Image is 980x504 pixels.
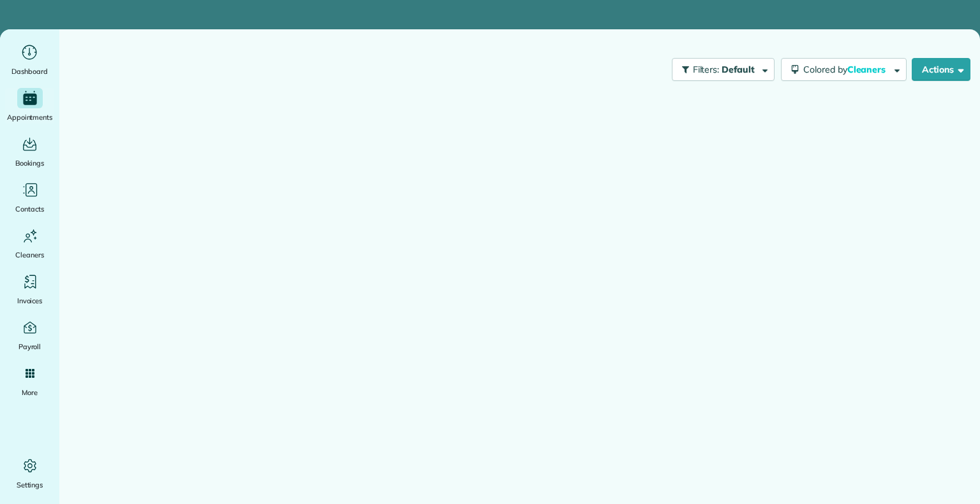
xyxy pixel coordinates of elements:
[5,271,54,307] a: Invoices
[15,248,44,261] span: Cleaners
[7,111,53,124] span: Appointments
[15,157,45,169] span: Bookings
[912,58,970,81] button: Actions
[665,58,775,81] a: Filters: Default
[847,64,888,75] span: Cleaners
[693,64,720,75] span: Filters:
[22,386,38,399] span: More
[5,456,54,491] a: Settings
[15,203,44,215] span: Contacts
[5,88,54,124] a: Appointments
[11,65,48,78] span: Dashboard
[5,134,54,169] a: Bookings
[781,58,907,81] button: Colored byCleaners
[5,180,54,215] a: Contacts
[803,64,890,75] span: Colored by
[5,42,54,78] a: Dashboard
[722,64,755,75] span: Default
[17,294,43,307] span: Invoices
[672,58,775,81] button: Filters: Default
[5,226,54,261] a: Cleaners
[17,479,43,491] span: Settings
[5,317,54,353] a: Payroll
[19,340,41,353] span: Payroll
